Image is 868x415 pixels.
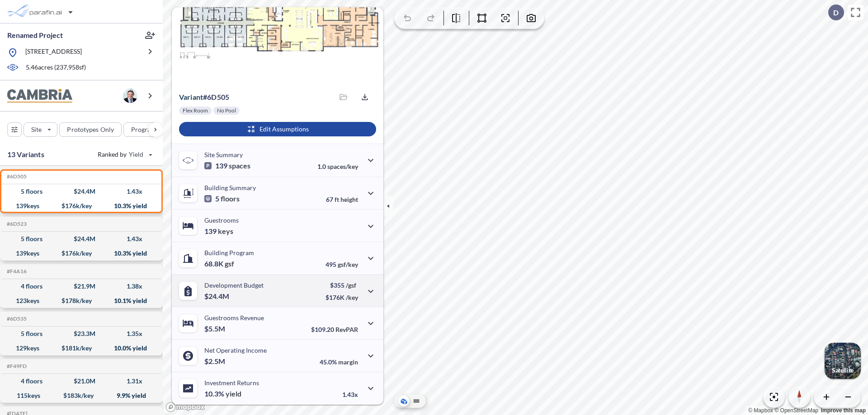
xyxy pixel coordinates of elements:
[204,259,234,268] p: 68.8K
[5,268,27,275] h5: Click to copy the code
[218,227,233,236] span: keys
[346,294,358,301] span: /key
[221,194,240,203] span: floors
[204,184,256,191] p: Building Summary
[123,122,172,137] button: Program
[833,9,839,17] p: D
[832,367,854,374] p: Satellite
[325,261,358,268] p: 495
[346,281,356,289] span: /gsf
[204,314,264,322] p: Guestrooms Revenue
[204,346,267,354] p: Net Operating Income
[229,161,250,170] span: spaces
[7,149,44,160] p: 13 Variants
[338,261,358,268] span: gsf/key
[7,89,72,103] img: BrandImage
[204,194,240,203] p: 5
[748,407,773,414] a: Mapbox
[335,326,358,333] span: RevPAR
[67,125,114,134] p: Prototypes Only
[204,292,231,301] p: $24.4M
[821,407,866,414] a: Improve this map
[165,402,205,412] a: Mapbox homepage
[317,163,358,170] p: 1.0
[204,389,241,398] p: 10.3%
[217,107,236,114] p: No Pool
[774,407,818,414] a: OpenStreetMap
[259,125,309,134] p: Edit Assumptions
[5,221,27,227] h5: Click to copy the code
[25,47,82,58] p: [STREET_ADDRESS]
[5,173,27,180] h5: Click to copy the code
[24,122,57,137] button: Site
[131,125,156,134] p: Program
[204,151,243,159] p: Site Summary
[31,125,42,134] p: Site
[204,379,259,387] p: Investment Returns
[204,227,233,236] p: 139
[204,249,254,256] p: Building Program
[204,216,239,224] p: Guestrooms
[179,122,376,136] button: Edit Assumptions
[342,391,358,398] p: 1.43x
[179,93,229,102] p: # 6d505
[825,343,861,379] img: Switcher Image
[204,324,226,333] p: $5.5M
[225,259,234,268] span: gsf
[327,163,358,170] span: spaces/key
[325,294,358,301] p: $176K
[398,396,409,406] button: Aerial View
[326,196,358,203] p: 67
[183,107,208,114] p: Flex Room
[320,358,358,366] p: 45.0%
[338,358,358,366] span: margin
[204,357,226,366] p: $2.5M
[226,389,241,398] span: yield
[179,93,203,101] span: Variant
[123,89,137,103] img: user logo
[26,63,86,73] p: 5.46 acres ( 237,958 sf)
[825,343,861,379] button: Switcher ImageSatellite
[411,396,422,406] button: Site Plan
[90,147,158,162] button: Ranked by Yield
[204,281,264,289] p: Development Budget
[129,150,144,159] span: Yield
[204,161,250,170] p: 139
[5,316,27,322] h5: Click to copy the code
[325,281,358,289] p: $355
[7,30,63,40] p: Renamed Project
[340,196,358,203] span: height
[335,196,339,203] span: ft
[311,326,358,333] p: $109.20
[5,363,27,369] h5: Click to copy the code
[59,122,122,137] button: Prototypes Only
